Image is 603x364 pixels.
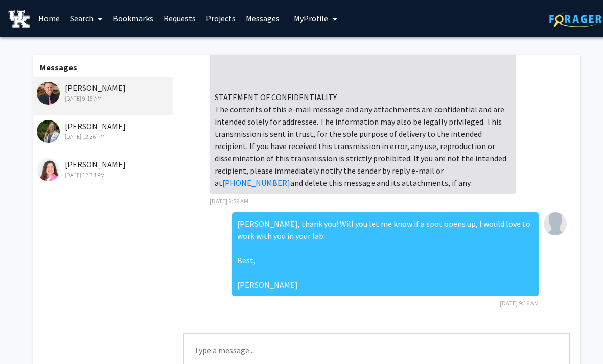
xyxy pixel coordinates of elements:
[544,212,567,235] img: Ella Scholtz
[8,318,43,356] iframe: Chat
[65,1,108,36] a: Search
[108,1,158,36] a: Bookmarks
[37,171,170,180] div: [DATE] 12:34 PM
[500,299,539,307] span: [DATE] 9:16 AM
[40,62,77,72] b: Messages
[33,1,65,36] a: Home
[37,82,170,103] div: [PERSON_NAME]
[37,158,60,181] img: Hannah Allen
[232,212,539,296] div: [PERSON_NAME], thank you! Will you let me know if a spot opens up, I would love to work with you ...
[37,120,60,143] img: Annabel McAtee
[241,1,285,36] a: Messages
[201,1,241,36] a: Projects
[158,1,201,36] a: Requests
[37,120,170,141] div: [PERSON_NAME]
[37,158,170,180] div: [PERSON_NAME]
[210,197,248,205] span: [DATE] 9:59 AM
[8,10,30,28] img: University of Kentucky Logo
[37,82,60,105] img: Corey Hawes
[222,178,290,188] a: [PHONE_NUMBER]
[37,132,170,141] div: [DATE] 12:36 PM
[37,94,170,103] div: [DATE] 9:16 AM
[294,13,328,23] span: My Profile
